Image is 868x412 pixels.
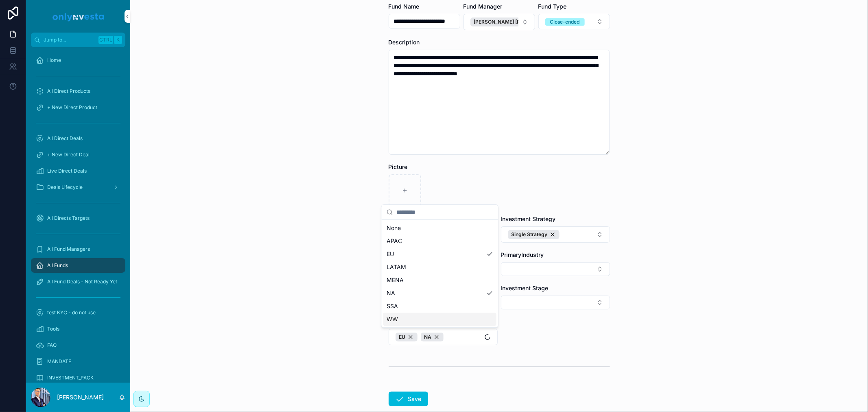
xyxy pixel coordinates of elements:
[474,19,604,25] span: [PERSON_NAME] [PERSON_NAME] Capital | FM000045
[424,334,432,340] span: NA
[31,147,125,162] a: + New Direct Deal
[389,329,498,345] button: Select Button
[538,3,567,10] span: Fund Type
[387,289,395,297] span: NA
[47,215,90,221] span: All Directs Targets
[31,338,125,353] a: FAQ
[47,326,59,332] span: Tools
[387,237,402,245] span: APAC
[31,322,125,336] a: Tools
[31,33,125,47] button: Jump to...CtrlK
[464,3,503,10] span: Fund Manager
[31,305,125,320] a: test KYC - do not use
[47,104,97,111] span: + New Direct Product
[47,246,90,252] span: All Fund Managers
[98,36,113,44] span: Ctrl
[389,3,420,10] span: Fund Name
[31,180,125,195] a: Deals Lifecycle
[47,358,71,365] span: MANDATE
[47,151,90,158] span: + New Direct Deal
[512,231,548,238] span: Single Strategy
[26,47,130,383] div: scrollable content
[57,393,104,401] p: [PERSON_NAME]
[399,334,406,340] span: EU
[387,302,398,310] span: SSA
[464,14,535,30] button: Select Button
[31,370,125,385] a: INVESTMENT_PACK
[31,53,125,68] a: Home
[31,100,125,115] a: + New Direct Product
[47,168,87,174] span: Live Direct Deals
[382,220,498,327] div: Suggestions
[47,184,83,191] span: Deals Lifecycle
[501,285,549,291] span: Investment Stage
[31,242,125,256] a: All Fund Managers
[550,18,580,26] div: Close-ended
[389,39,420,46] span: Description
[501,215,556,222] span: Investment Strategy
[470,18,616,26] button: Unselect 45
[389,163,408,170] span: Picture
[501,262,610,276] button: Select Button
[538,14,610,29] button: Select Button
[44,37,95,43] span: Jump to...
[421,333,444,342] button: Unselect 4
[31,84,125,99] a: All Direct Products
[508,230,560,239] button: Unselect 16
[387,263,406,271] span: LATAM
[31,131,125,146] a: All Direct Deals
[115,37,121,43] span: K
[47,57,61,64] span: Home
[387,276,404,284] span: MENA
[31,164,125,178] a: Live Direct Deals
[31,211,125,226] a: All Directs Targets
[31,354,125,369] a: MANDATE
[31,258,125,273] a: All Funds
[501,251,544,258] span: PrimaryIndustry
[47,278,117,285] span: All Fund Deals - Not Ready Yet
[383,221,496,234] div: None
[31,274,125,289] a: All Fund Deals - Not Ready Yet
[51,10,105,23] img: App logo
[47,88,90,94] span: All Direct Products
[387,315,398,323] span: WW
[47,342,57,348] span: FAQ
[501,226,610,243] button: Select Button
[501,296,610,309] button: Select Button
[387,250,394,258] span: EU
[389,392,428,406] button: Save
[396,333,418,342] button: Unselect 5
[47,309,96,316] span: test KYC - do not use
[47,262,68,269] span: All Funds
[47,375,94,381] span: INVESTMENT_PACK
[47,135,83,142] span: All Direct Deals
